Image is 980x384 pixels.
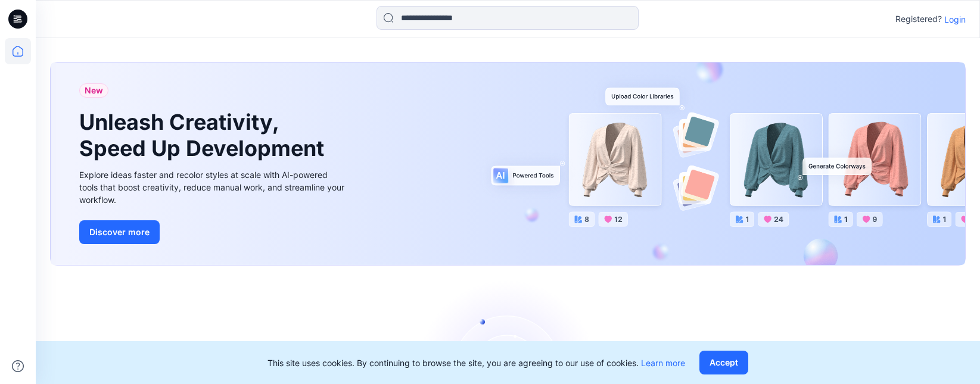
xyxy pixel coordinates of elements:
p: Login [944,13,966,26]
span: New [85,83,103,98]
button: Accept [699,351,748,374]
a: Learn more [641,358,685,368]
h1: Unleash Creativity, Speed Up Development [79,110,329,161]
div: Explore ideas faster and recolor styles at scale with AI-powered tools that boost creativity, red... [79,168,347,206]
a: Discover more [79,220,347,244]
p: Registered? [895,12,942,26]
p: This site uses cookies. By continuing to browse the site, you are agreeing to our use of cookies. [267,357,685,369]
button: Discover more [79,220,160,244]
